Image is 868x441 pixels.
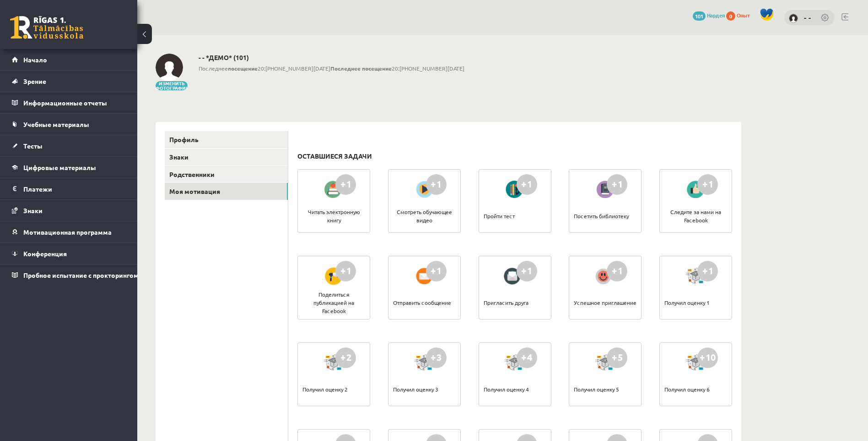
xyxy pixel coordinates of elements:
[804,13,811,22] a: - -
[693,11,725,19] a: 101 Нардеп
[23,55,47,64] span: Начало
[607,174,627,195] div: +1
[302,373,348,405] div: Получил оценку 2
[12,92,126,113] a: Информационные отчеты
[23,228,112,236] span: Мотивационная программа
[484,373,529,405] div: Получил оценку 4
[12,114,126,135] a: Учебные материалы
[737,11,750,19] span: Опыт
[607,347,627,368] div: +5
[23,249,67,258] span: Конференция
[574,287,636,319] div: Успешное приглашение
[335,261,356,281] div: +1
[484,287,528,319] div: Пригласить друга
[302,287,365,319] div: Поделиться публикацией на Facebook
[426,261,447,281] div: +1
[165,131,288,148] a: Профиль
[199,54,464,61] h2: - - *ДЕМО* (101)
[12,221,126,243] a: Мотивационная программа
[297,152,372,160] h3: Оставшиеся задачи
[23,271,139,279] span: Пробное испытание с прокторингом
[517,347,537,368] div: +4
[23,206,43,215] span: Знаки
[12,157,126,178] a: Цифровые материалы
[12,243,126,264] a: Конференция
[23,99,107,107] font: Информационные отчеты
[726,11,755,19] a: 0 Опыт
[393,200,456,232] div: Смотреть обучающее видео
[199,65,464,72] font: Последнее 20:[PHONE_NUMBER][DATE] 20:[PHONE_NUMBER][DATE]
[10,16,83,39] a: Rīgas 1. Tālmācības vidusskola
[393,373,438,405] div: Получил оценку 3
[23,77,46,85] span: Зрение
[165,149,288,165] a: Знаки
[726,11,735,21] span: 0
[12,71,126,92] a: Зрение
[12,49,126,70] a: Начало
[165,183,288,200] a: Моя мотивация
[393,287,451,319] div: Отправить сообщение
[330,65,392,72] b: Последнее посещение
[335,347,356,368] div: +2
[302,200,365,232] div: Читать электронную книгу
[574,373,619,405] div: Получил оценку 5
[12,135,126,156] a: Тесты
[165,166,288,183] a: Родственники
[23,142,43,150] span: Тесты
[426,174,447,195] div: +1
[693,11,706,21] span: 101
[517,261,537,281] div: +1
[664,200,727,232] div: Следите за нами на Facebook
[789,14,798,23] img: - -
[23,185,52,193] font: Платежи
[607,261,627,281] div: +1
[12,200,126,221] a: Знаки
[228,65,258,72] b: посещение
[23,163,96,171] span: Цифровые материалы
[12,178,126,199] a: Платежи
[574,200,629,232] div: Посетить библиотеку
[335,174,356,195] div: +1
[23,120,89,128] span: Учебные материалы
[664,373,710,405] div: Получил оценку 6
[707,11,725,19] span: Нардеп
[697,347,718,368] div: +10
[156,54,183,81] img: - -
[697,261,718,281] div: +1
[517,174,537,195] div: +1
[156,81,188,90] button: Изменить фотографию
[697,174,718,195] div: +1
[426,347,447,368] div: +3
[484,200,515,232] div: Пройти тест
[12,265,126,286] a: Пробное испытание с прокторингом
[664,287,710,319] div: Получил оценку 1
